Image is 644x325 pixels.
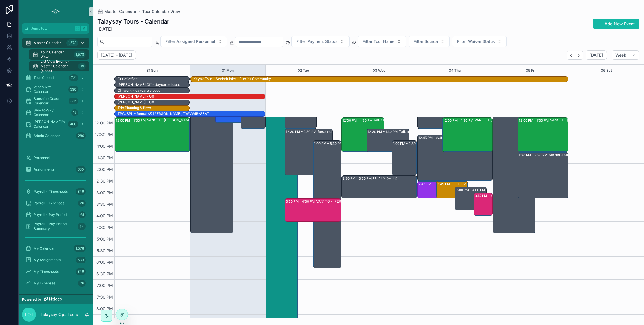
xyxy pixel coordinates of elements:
div: 12:30 PM – 1:30 PMTalk to [PERSON_NAME]'s Cry [367,129,409,152]
div: 12:00 PM – 1:30 PM [519,118,550,123]
button: Select Button [452,36,507,47]
span: Filter Payment Status [296,39,338,44]
span: Filter Source [414,39,438,44]
div: 26 [78,200,86,207]
div: 3:30 PM – 4:30 PMVAN: TO - [PERSON_NAME] (3) [PERSON_NAME], TW:FQGE-NJWQ [285,199,341,221]
a: Tour Calendar View [142,9,180,15]
div: 3:15 PM – 4:15 PM [474,193,492,216]
div: 1:00 PM – 6:30 PM [313,141,341,268]
a: Admin Calendar286 [22,131,89,141]
span: Payroll - Expenses [34,201,64,205]
a: Payroll - Pay Period Summary44 [22,221,89,232]
div: 12:00 PM – 1:30 PM [343,118,374,123]
div: VAN: TT - [PERSON_NAME] (25) Translink, TW:PXYR-XWEA [550,118,599,122]
div: 12:45 PM – 2:45 PMLUP Event Prep [418,135,492,181]
span: TOT [24,311,34,318]
div: 390 [68,86,78,93]
span: K [82,26,86,31]
div: 2:45 PM – 3:30 PMSSC: ST -Amalgamtion (24) [PERSON_NAME], TW:YYUD-RKIT [418,181,449,198]
span: Master Calendar [104,9,136,15]
span: 6:30 PM [95,271,114,276]
span: 8:30 PM [95,318,114,323]
div: 349 [76,268,86,275]
div: Out of office [118,77,138,81]
div: 12:00 PM – 1:30 PMVAN: TT - [PERSON_NAME] (2) [PERSON_NAME] [PERSON_NAME], TW:ZSHK-GVRP [342,118,384,152]
div: VAN - TT [PERSON_NAME] (2) - [GEOGRAPHIC_DATA][PERSON_NAME] - GYG - GYGX7N3R9H6M [475,118,523,122]
div: TPC: SPL - Rental (3) [PERSON_NAME], TW:VWIB-SBAT [118,111,209,116]
div: Candace - Off [118,100,154,105]
div: 3:00 PM – 4:00 PMManagement Calendar Review [455,187,487,210]
span: 3:00 PM [95,190,114,195]
a: Personnel [22,153,89,163]
button: [DATE] [586,50,607,60]
span: My Calendar [34,246,55,251]
div: 8:00 AM – 5:00 PM: OFF WORK [493,25,535,233]
span: Jump to... [31,26,72,31]
span: My Assignments [34,258,61,262]
span: Sunshine Coast Calendar [34,96,66,106]
button: 01 Mon [222,65,234,76]
div: 8:00 AM – 5:00 PM: OFF WORK [191,25,233,233]
a: Master Calendar1,578 [22,38,89,48]
button: 31 Sun [147,65,158,76]
a: Payroll - Pay Periods61 [22,210,89,220]
a: Sunshine Coast Calendar386 [22,96,89,106]
button: Select Button [358,36,406,47]
button: 05 Fri [526,65,535,76]
div: [PERSON_NAME] - Off [118,94,154,99]
a: Payroll - Expenses26 [22,198,89,208]
button: Select Button [409,36,450,47]
span: 7:30 PM [95,295,114,299]
img: App logo [51,7,60,16]
span: Filter Tour Name [363,39,394,44]
div: 12:45 PM – 2:45 PM [418,135,450,141]
div: [PERSON_NAME] - Off [118,100,154,104]
button: 02 Tue [298,65,309,76]
div: 12:00 PM – 1:30 PMVAN - TT [PERSON_NAME] (2) - [GEOGRAPHIC_DATA][PERSON_NAME] - GYG - GYGX7N3R9H6M [442,118,492,152]
button: 03 Wed [373,65,385,76]
span: 12:30 PM [93,132,114,137]
a: Vancouver Calendar390 [22,84,89,95]
button: Jump to...K [22,23,89,34]
span: 5:00 PM [95,236,114,241]
span: Assignments [34,167,54,172]
span: Week [615,53,626,58]
div: Research on NFP Formation [318,129,364,134]
span: 4:00 PM [95,213,114,218]
div: 12:00 PM – 1:30 PM [443,118,475,123]
div: 1:30 PM – 3:30 PMMANAGEMENT CALENDAR REVIEW [518,152,568,198]
a: Add New Event [593,19,639,29]
a: Tour Calendar721 [22,73,89,83]
div: 06 Sat [601,65,612,76]
span: Admin Calendar [34,133,60,138]
div: Kayak Tour - Sechelt Inlet - Public+Community [193,77,271,81]
a: My Timesheets349 [22,266,89,277]
div: 286 [76,132,86,139]
div: 12:00 PM – 1:30 PMVAN: TT - [PERSON_NAME] (1) [PERSON_NAME], ( HUSH TEA ORDER ) TW:[PERSON_NAME]-... [115,118,190,152]
div: Out of office [118,76,138,82]
div: 2:30 PM – 3:30 PM [343,176,373,181]
div: 99 [78,63,86,70]
span: My Expenses [34,281,55,286]
span: Payroll - Timesheets [34,189,68,194]
span: Personnel [34,156,50,160]
div: 2:30 PM – 3:30 PMLUP Follow-up [342,176,416,198]
div: 3:30 PM – 4:30 PM [286,198,316,204]
div: 349 [76,188,86,195]
div: Kayak Tour - Sechelt Inlet - Public+Community [193,76,271,82]
span: Vancouver Calendar [34,85,66,94]
span: 2:00 PM [95,167,114,172]
div: 15 [71,109,78,116]
h1: Talaysay Tours - Calendar [97,17,169,26]
span: My Timesheets [34,269,59,274]
a: Master Calendar [97,9,136,15]
div: 1:00 PM – 2:30 PM [393,141,423,147]
span: 3:30 PM [95,202,114,207]
div: Talk to [PERSON_NAME]'s Cry [399,129,440,134]
span: Filter Assigned Personnel [165,39,215,44]
div: 386 [69,98,78,104]
span: Master Calendar [34,41,61,45]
